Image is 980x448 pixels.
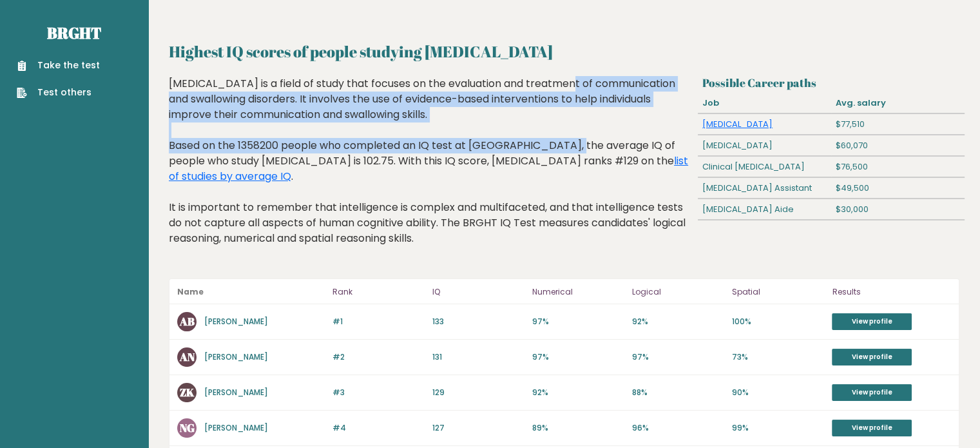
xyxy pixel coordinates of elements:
[432,422,524,434] p: 127
[702,118,773,130] a: [MEDICAL_DATA]
[698,93,831,113] div: Job
[17,59,100,72] a: Take the test
[832,349,912,365] a: View profile
[698,157,831,177] div: Clinical [MEDICAL_DATA]
[532,387,624,398] p: 92%
[698,178,831,199] div: [MEDICAL_DATA] Assistant
[169,40,959,63] h2: Highest IQ scores of people studying [MEDICAL_DATA]
[332,387,425,398] p: #3
[732,351,824,363] p: 73%
[47,23,101,43] a: Brght
[732,422,824,434] p: 99%
[831,135,965,156] div: $60,070
[432,284,524,300] p: IQ
[332,351,425,363] p: #2
[831,114,965,135] div: $77,510
[432,316,524,327] p: 133
[432,351,524,363] p: 131
[532,422,624,434] p: 89%
[179,349,195,364] text: AN
[702,76,959,90] h3: Possible Career paths
[204,316,268,327] a: [PERSON_NAME]
[698,199,831,220] div: [MEDICAL_DATA] Aide
[732,284,824,300] p: Spatial
[632,422,724,434] p: 96%
[332,422,425,434] p: #4
[532,351,624,363] p: 97%
[832,313,912,330] a: View profile
[732,387,824,398] p: 90%
[177,286,204,297] b: Name
[17,86,100,99] a: Test others
[169,153,688,184] a: list of studies by average IQ
[831,157,965,177] div: $76,500
[180,420,195,435] text: NG
[832,420,912,436] a: View profile
[698,135,831,156] div: [MEDICAL_DATA]
[632,284,724,300] p: Logical
[831,178,965,199] div: $49,500
[832,284,951,300] p: Results
[332,316,425,327] p: #1
[831,199,965,220] div: $30,000
[831,93,965,113] div: Avg. salary
[632,316,724,327] p: 92%
[432,387,524,398] p: 129
[632,351,724,363] p: 97%
[179,314,195,329] text: AB
[732,316,824,327] p: 100%
[204,351,268,362] a: [PERSON_NAME]
[180,385,195,400] text: ZK
[532,316,624,327] p: 97%
[332,284,425,300] p: Rank
[832,384,912,401] a: View profile
[169,76,693,266] div: [MEDICAL_DATA] is a field of study that focuses on the evaluation and treatment of communication ...
[532,284,624,300] p: Numerical
[204,387,268,398] a: [PERSON_NAME]
[632,387,724,398] p: 88%
[204,422,268,433] a: [PERSON_NAME]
